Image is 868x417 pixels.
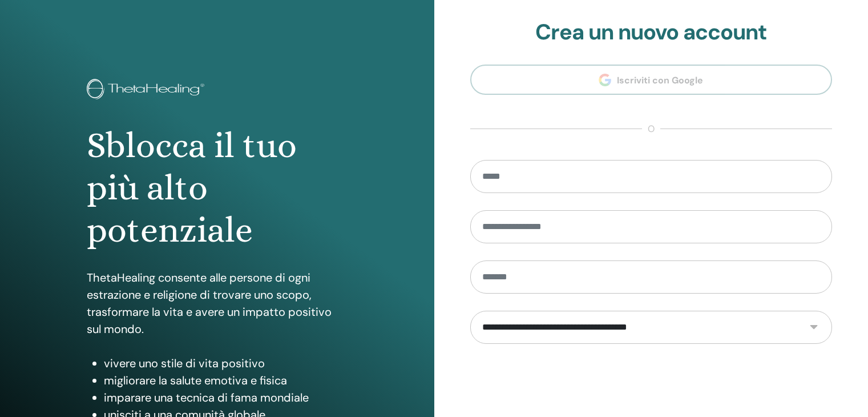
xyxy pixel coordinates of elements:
li: vivere uno stile di vita positivo [104,355,348,372]
iframe: reCAPTCHA [564,361,738,406]
h2: Crea un nuovo account [470,19,833,46]
p: ThetaHealing consente alle persone di ogni estrazione e religione di trovare uno scopo, trasforma... [87,269,348,338]
span: o [642,122,660,136]
li: migliorare la salute emotiva e fisica [104,372,348,389]
h1: Sblocca il tuo più alto potenziale [87,125,348,252]
li: imparare una tecnica di fama mondiale [104,389,348,406]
